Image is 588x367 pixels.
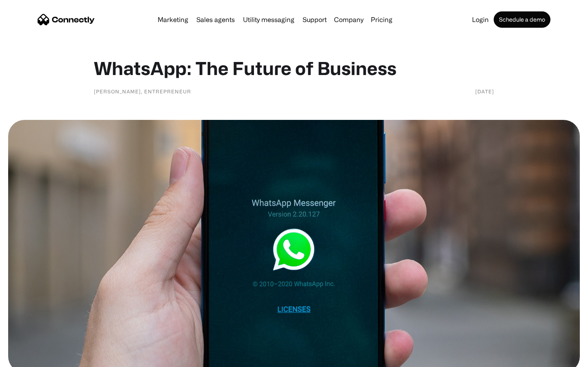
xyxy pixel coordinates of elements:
a: Marketing [154,16,192,23]
h1: WhatsApp: The Future of Business [94,57,494,79]
ul: Language list [16,353,49,364]
a: Schedule a demo [494,11,550,28]
div: Company [332,14,366,25]
div: [DATE] [475,87,494,95]
div: Company [334,14,363,25]
a: Support [299,16,330,23]
aside: Language selected: English [8,353,49,364]
div: [PERSON_NAME], Entrepreneur [94,87,191,95]
a: home [38,13,95,26]
a: Sales agents [193,16,238,23]
a: Utility messaging [240,16,298,23]
a: Login [469,16,492,23]
a: Pricing [367,16,396,23]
